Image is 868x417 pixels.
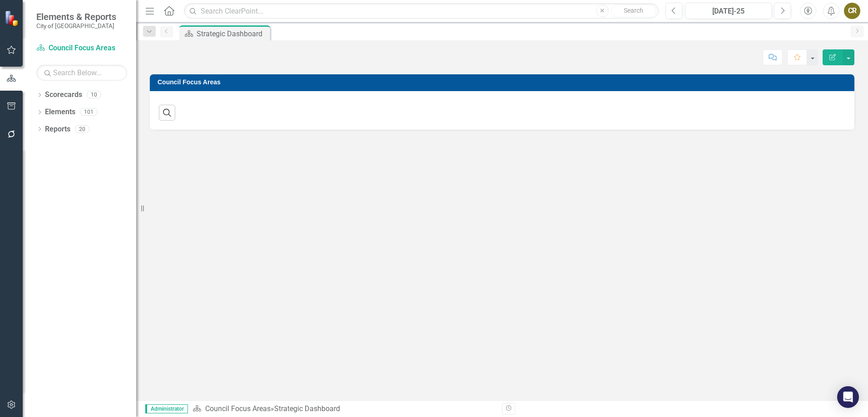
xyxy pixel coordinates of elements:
a: Elements [45,107,75,117]
input: Search ClearPoint... [184,3,659,19]
a: Council Focus Areas [36,43,127,53]
span: Elements & Reports [36,11,116,22]
div: 20 [75,125,89,133]
div: Strategic Dashboard [197,28,268,39]
a: Reports [45,124,70,135]
a: Council Focus Areas [205,404,271,413]
button: [DATE]-25 [685,3,772,19]
img: ClearPoint Strategy [5,10,20,26]
div: Strategic Dashboard [274,404,340,413]
input: Search Below... [36,65,127,81]
div: 10 [87,91,101,99]
span: Search [624,7,643,14]
div: » [192,404,495,414]
small: City of [GEOGRAPHIC_DATA] [36,22,116,29]
div: Open Intercom Messenger [837,386,859,408]
div: [DATE]-25 [688,6,769,17]
a: Scorecards [45,90,82,100]
h3: Council Focus Areas [158,79,850,86]
button: CR [844,3,860,19]
span: Administrator [145,404,188,413]
div: 101 [80,108,98,116]
button: Search [611,5,656,17]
